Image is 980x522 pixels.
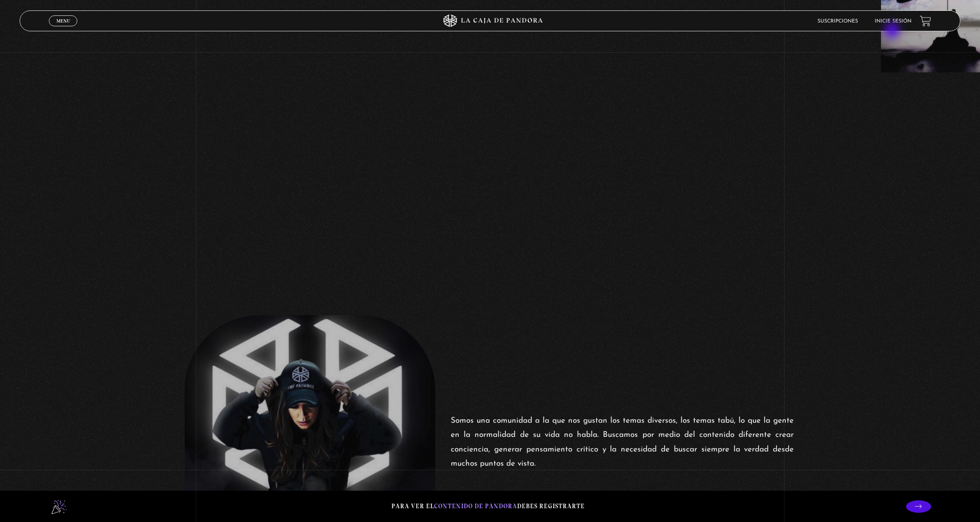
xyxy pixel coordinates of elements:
span: contenido de Pandora [434,502,517,510]
span: Menu [56,18,70,23]
a: Suscripciones [818,19,858,24]
a: View your shopping cart [920,15,931,27]
p: Somos una comunidad a la que nos gustan los temas diversos, los temas tabú, lo que la gente en la... [451,414,794,471]
span: Cerrar [53,25,73,31]
p: Para ver el debes registrarte [391,501,585,512]
a: Inicie sesión [875,19,911,24]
